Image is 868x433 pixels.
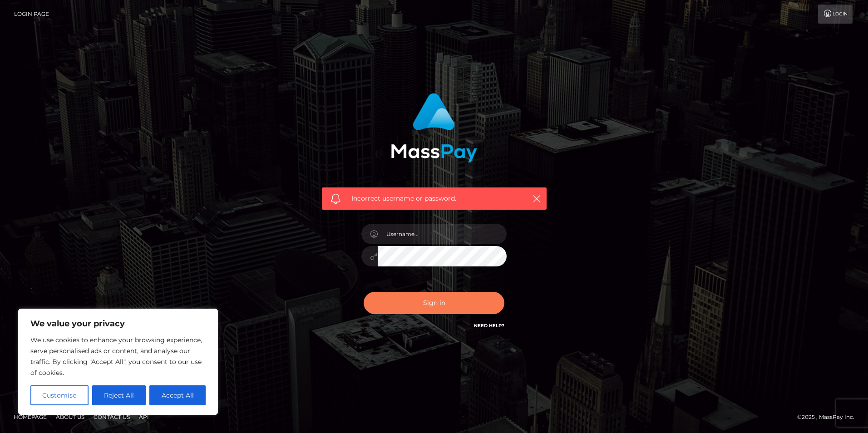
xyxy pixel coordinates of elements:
[797,412,861,422] div: © 2025 , MassPay Inc.
[474,323,504,329] a: Need Help?
[30,385,89,405] button: Customise
[52,410,88,424] a: About Us
[92,385,146,405] button: Reject All
[30,335,206,378] p: We use cookies to enhance your browsing experience, serve personalised ads or content, and analys...
[18,309,218,415] div: We value your privacy
[351,194,517,203] span: Incorrect username or password.
[391,93,477,162] img: MassPay Login
[818,5,853,24] a: Login
[30,318,206,329] p: We value your privacy
[90,410,133,424] a: Contact Us
[10,410,50,424] a: Homepage
[364,292,504,314] button: Sign in
[14,5,49,24] a: Login Page
[135,410,153,424] a: API
[149,385,206,405] button: Accept All
[378,224,507,244] input: Username...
